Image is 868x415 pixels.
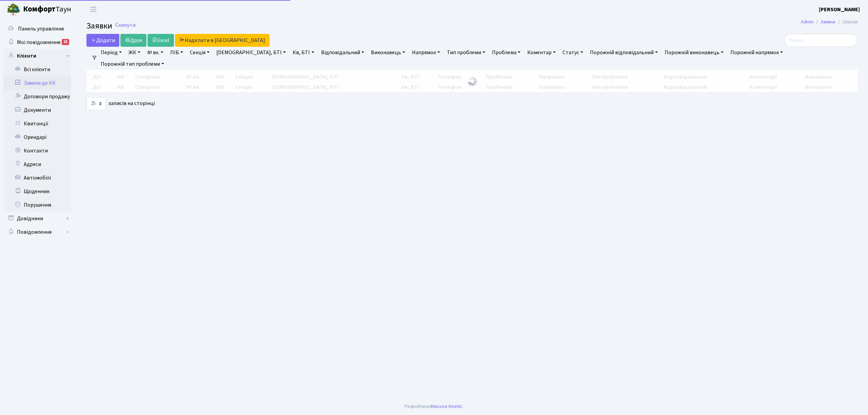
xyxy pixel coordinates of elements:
[560,47,586,58] a: Статус
[489,47,523,58] a: Проблема
[23,4,56,15] b: Комфорт
[318,47,367,58] a: Відповідальний
[819,5,860,14] a: [PERSON_NAME]
[167,47,186,58] a: ПІБ
[525,47,558,58] a: Коментар
[784,34,858,47] input: Пошук...
[98,58,167,70] a: Порожній тип проблеми
[147,34,174,47] a: Excel
[214,47,289,58] a: [DEMOGRAPHIC_DATA], БТІ
[62,39,69,45] div: 25
[3,117,71,130] a: Квитанції
[86,20,112,32] span: Заявки
[86,97,155,110] label: записів на сторінці
[3,22,71,36] a: Панель управління
[126,47,143,58] a: ЖК
[728,47,786,58] a: Порожній напрямок
[3,63,71,76] a: Всі клієнти
[444,47,488,58] a: Тип проблеми
[3,144,71,158] a: Контакти
[3,185,71,198] a: Щоденник
[835,18,858,26] li: Список
[3,171,71,185] a: Автомобілі
[3,49,71,63] a: Клієнти
[409,47,443,58] a: Напрямок
[587,47,660,58] a: Порожній відповідальний
[431,403,462,410] a: Massive Kinetic
[405,403,463,410] div: Розроблено .
[3,212,71,225] a: Довідники
[801,18,813,25] a: Admin
[91,37,115,44] span: Додати
[662,47,726,58] a: Порожній виконавець
[3,130,71,144] a: Орендарі
[17,39,60,46] span: Мої повідомлення
[120,34,146,47] a: Друк
[467,76,478,87] img: Обробка...
[3,225,71,239] a: Повідомлення
[3,198,71,212] a: Порушення
[3,158,71,171] a: Адреси
[7,3,20,16] img: logo.png
[3,90,71,103] a: Договори продажу
[290,47,317,58] a: Кв, БТІ
[86,34,119,47] a: Додати
[3,103,71,117] a: Документи
[3,76,71,90] a: Заявки до КК
[144,47,166,58] a: № вх.
[115,22,136,28] a: Скинути
[85,4,102,15] button: Переключити навігацію
[175,34,270,47] a: Надіслати в [GEOGRAPHIC_DATA]
[368,47,408,58] a: Виконавець
[821,18,835,25] a: Заявки
[791,15,868,29] nav: breadcrumb
[18,25,64,33] span: Панель управління
[23,4,71,15] span: Таун
[86,97,106,110] select: записів на сторінці
[98,47,124,58] a: Період
[3,36,71,49] a: Мої повідомлення25
[187,47,212,58] a: Секція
